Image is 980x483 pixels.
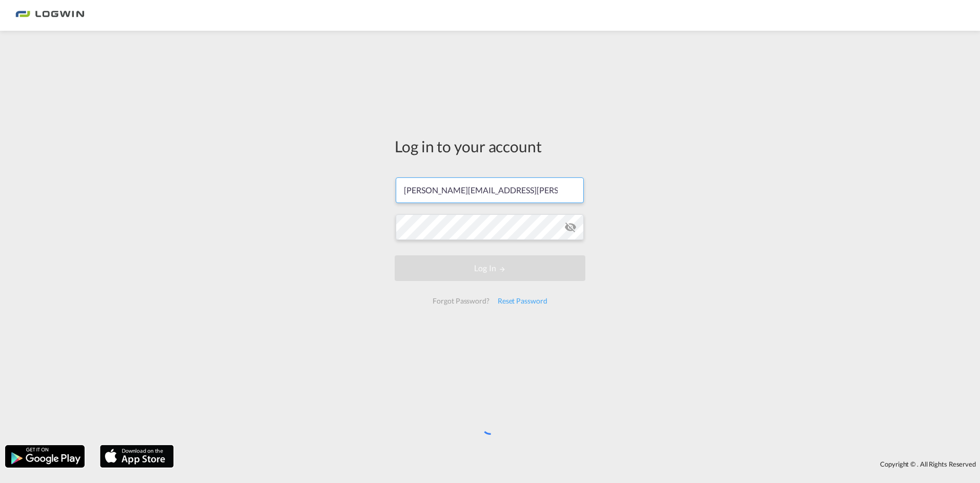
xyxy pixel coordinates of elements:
[395,135,585,157] div: Log in to your account
[494,292,552,310] div: Reset Password
[179,455,980,473] div: Copyright © . All Rights Reserved
[396,177,584,203] input: Enter email/phone number
[15,4,85,27] img: bc73a0e0d8c111efacd525e4c8ad7d32.png
[428,292,493,310] div: Forgot Password?
[395,255,585,281] button: LOGIN
[564,221,577,233] md-icon: icon-eye-off
[4,444,86,469] img: google.png
[99,444,175,469] img: apple.png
